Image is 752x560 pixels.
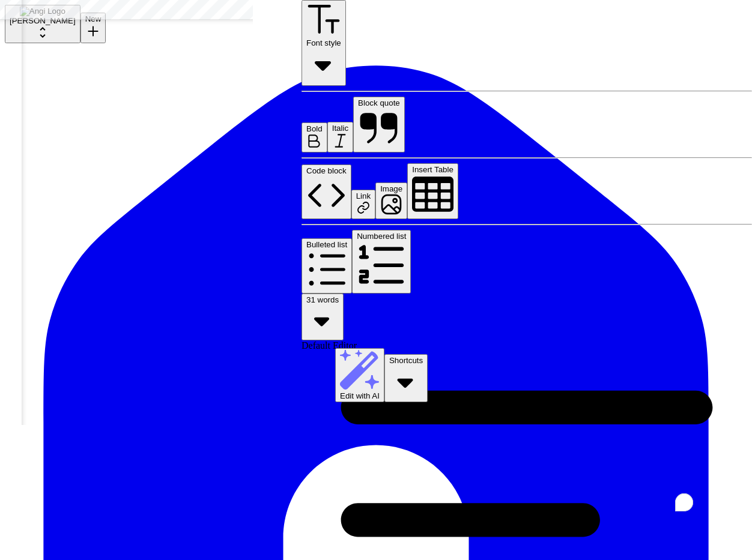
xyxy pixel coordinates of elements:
button: Shortcuts [384,354,428,402]
span: Image [380,184,402,193]
button: Code block [302,164,351,219]
button: Workspace: Angi [5,5,80,43]
span: Font style [306,38,341,47]
span: Block quote [358,98,400,107]
button: Edit with AI [335,348,384,402]
span: Bulleted list [306,240,347,249]
button: 31 words [302,294,344,340]
button: Block quote [353,97,405,153]
button: Insert Table [407,163,458,219]
span: Bold [306,124,323,133]
span: Italic [332,124,348,133]
button: Italic [327,122,353,152]
span: Default Editor [302,340,357,351]
button: Numbered list [352,230,411,294]
span: Code block [306,166,347,175]
span: 31 words [306,295,339,304]
span: Insert Table [412,165,453,174]
span: Link [356,191,371,200]
span: Edit with AI [340,391,380,400]
button: Bulleted list [302,238,352,294]
span: Numbered list [357,232,406,241]
button: Image [375,182,407,219]
button: New [80,13,106,43]
button: Link [351,190,375,218]
span: Shortcuts [389,356,423,365]
button: Bold [302,122,327,153]
span: [PERSON_NAME] [10,16,76,25]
